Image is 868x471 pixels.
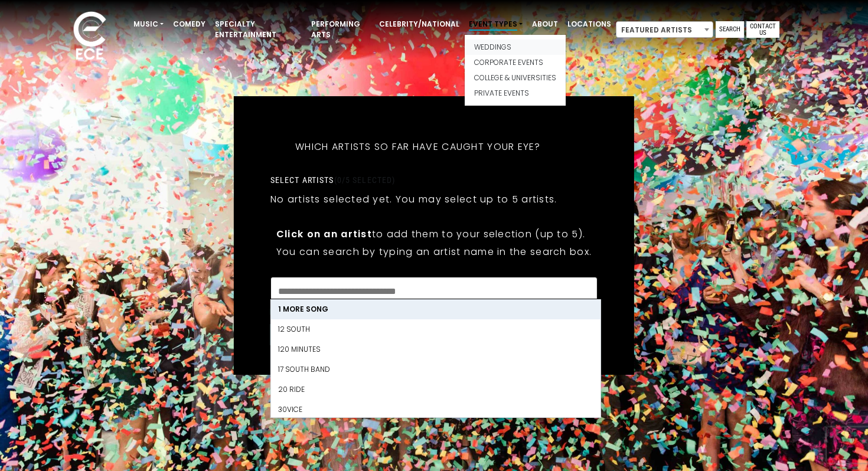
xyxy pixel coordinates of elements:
img: ece_new_logo_whitev2-1.png [60,8,119,66]
p: You can search by typing an artist name in the search box. [276,244,592,259]
label: Select artists [270,175,395,185]
li: 12 South [271,319,601,339]
span: Featured Artists [616,22,713,38]
a: About [527,14,563,34]
span: (0/5 selected) [334,175,396,185]
li: 120 Minutes [271,339,601,359]
textarea: Search [278,284,590,295]
a: Performing Arts [306,14,374,45]
strong: Click on an artist [276,227,372,241]
li: 20 Ride [271,380,601,400]
a: Weddings [465,40,566,55]
a: Locations [563,14,616,34]
a: Celebrity/National [374,14,464,34]
a: Comedy [168,14,210,34]
a: Event Types [464,14,527,34]
a: Specialty Entertainment [210,14,306,45]
a: College & Universities [465,70,566,86]
a: Corporate Events [465,55,566,70]
a: Private Events [465,86,566,101]
li: 30Vice [271,400,601,420]
li: 1 More Song [271,299,601,319]
span: Featured Artists [616,21,713,38]
h5: Which artists so far have caught your eye? [270,126,566,168]
p: No artists selected yet. You may select up to 5 artists. [270,192,557,207]
a: Contact Us [746,21,779,38]
a: Music [129,14,168,34]
li: 17 South Band [271,359,601,380]
a: Search [716,21,744,38]
p: to add them to your selection (up to 5). [276,227,592,241]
